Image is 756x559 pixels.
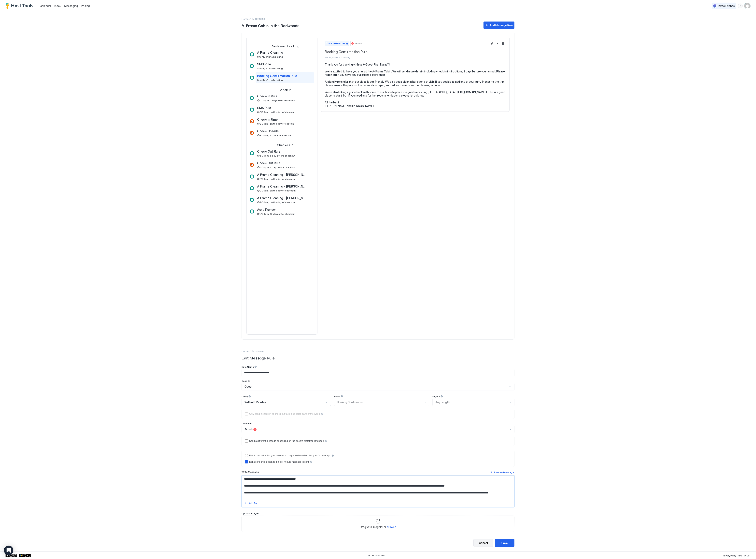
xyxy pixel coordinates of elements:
[490,23,513,27] div: Add Message Rule
[718,4,735,8] span: Invite Friends
[501,41,505,46] button: Delete message rule
[257,129,279,133] span: Check-Up Rule
[738,553,750,557] a: Terms Of Use
[252,17,265,20] span: Breadcrumb
[6,3,35,9] a: Host Tools Logo
[257,196,306,200] span: A Frame Cleaning - [PERSON_NAME]
[242,349,248,353] div: Breadcrumb
[242,17,248,21] a: Home
[257,161,280,165] span: Check-Out Rule
[257,51,283,54] span: A Frame Cleaning
[257,208,275,212] span: Auto Review
[501,541,508,545] div: Save
[242,512,259,515] span: Upload Images
[325,56,488,59] span: Shortly after a booking
[252,350,265,353] span: Messaging
[738,554,750,557] span: Terms Of Use
[257,62,271,66] span: SMS Rule
[355,42,362,45] span: Airbnb
[271,44,299,48] span: Confirmed Booking
[489,470,514,475] button: Preview Message
[257,154,295,157] span: @6:00pm, a day before checkout
[244,501,259,506] button: Add Tag
[54,4,61,8] a: Inbox
[242,395,248,398] span: Delay
[738,4,743,8] div: menu
[242,22,480,28] span: A-Frame Cabin in the Redwoods
[249,440,324,442] div: Send a different message depending on the guest's preferred language
[257,67,283,70] span: Shortly after a booking
[40,4,51,8] a: Calendar
[257,212,295,215] span: @5:00pm, 10 days after checkout
[325,63,505,108] pre: Thank you for booking with us {{Guest First Name}}! We're excited to have you stay at the A-Frame...
[242,369,514,376] input: Input Field
[242,17,248,20] span: Home
[479,541,488,545] div: Cancel
[257,184,306,188] span: A Frame Cleaning - [PERSON_NAME]
[360,525,396,529] span: Drag your image(s) or
[723,554,736,557] span: Privacy Policy
[326,42,348,45] span: Confirmed Booking
[277,143,293,147] span: Check-Out
[257,122,294,125] span: @8:00am, on the day of checkin
[242,17,248,21] div: Breadcrumb
[242,476,513,498] textarea: Input Field
[242,470,259,473] span: Write Message
[278,88,291,92] span: Check-In
[19,554,31,557] a: Google Play Store
[245,385,252,388] span: Guest
[334,395,340,398] span: Event
[249,461,309,463] div: Don't send this message if a last-minute message is sent
[325,50,488,54] span: Booking Confirmation Rule
[249,454,330,457] div: Use AI to customize your automated response based on the guest's message
[257,201,296,204] span: @9:00am, on the day of checkout
[432,395,440,398] span: Nights
[257,149,280,153] span: Check-Out Rule
[494,471,514,474] div: Preview Message
[495,539,514,547] button: Save
[245,400,266,404] span: Within 5 Minutes
[368,554,385,557] span: © 2025 Host Tools
[257,94,277,98] span: Check-In Rule
[6,554,17,557] a: App Store
[248,501,258,505] div: Add Tag
[257,173,306,177] span: A Frame Cleaning - [PERSON_NAME]
[242,349,248,353] a: Home
[257,117,278,121] span: Check-in time
[257,79,283,82] span: Shortly after a booking
[744,3,750,9] div: User profile
[257,99,295,102] span: @5:00pm, 2 days before checkin
[245,454,511,457] div: useAI
[245,412,511,415] div: isLimited
[81,4,90,8] span: Pricing
[723,553,736,557] a: Privacy Policy
[257,166,295,169] span: @8:00pm, a day before checkout
[490,41,494,46] button: Edit message rule
[245,439,511,443] div: languagesEnabled
[257,106,271,110] span: SMS Rule
[473,539,493,547] button: Cancel
[252,350,265,353] div: Breadcrumb
[257,134,291,137] span: @9:00am, a day after checkin
[257,111,294,113] span: @8:00am, on the day of checkin
[257,177,296,180] span: @9:00am, on the day of checkout
[245,460,511,463] div: disableIfLastMinute
[242,379,250,382] span: Send to
[387,525,396,529] span: browse
[495,41,500,46] button: Pause Message Rule
[242,422,252,425] span: Channels
[242,355,514,361] span: Edit Message Rule
[257,55,283,58] span: Shortly after a booking
[483,22,514,29] button: Add Message Rule
[249,413,320,415] div: Only send if check-in or check-out fall on selected days of the week
[64,4,78,8] a: Messaging
[242,365,254,368] span: Rule Name
[242,350,248,353] span: Home
[245,428,253,431] span: Airbnb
